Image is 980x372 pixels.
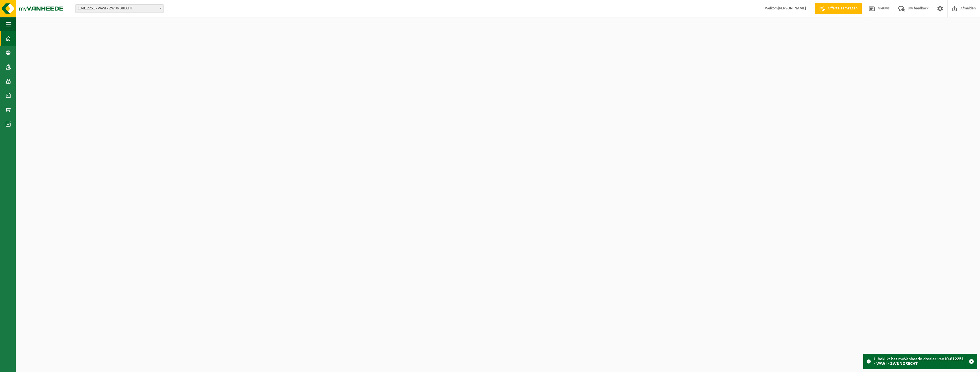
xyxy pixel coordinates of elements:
[874,354,966,369] div: U bekijkt het myVanheede dossier van
[75,4,164,13] span: 10-812251 - VAWI - ZWIJNDRECHT
[826,6,859,11] span: Offerte aanvragen
[874,357,964,366] strong: 10-812251 - VAWI - ZWIJNDRECHT
[815,3,862,14] a: Offerte aanvragen
[75,5,164,13] span: 10-812251 - VAWI - ZWIJNDRECHT
[778,6,806,11] strong: [PERSON_NAME]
